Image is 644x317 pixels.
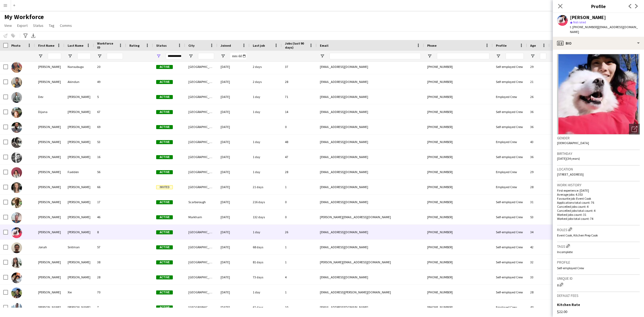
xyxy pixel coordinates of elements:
[424,74,493,89] div: [PHONE_NUMBER]
[282,59,317,74] div: 37
[320,43,328,48] span: Email
[553,37,644,50] div: Bio
[11,107,22,118] img: Dijana Posavec
[557,217,640,221] p: Worked jobs total count: 74
[156,155,173,159] span: Active
[424,285,493,300] div: [PHONE_NUMBER]
[35,59,64,74] div: [PERSON_NAME]
[217,104,250,119] div: [DATE]
[64,150,94,164] div: [PERSON_NAME]
[156,43,167,48] span: Status
[317,255,424,269] div: [PERSON_NAME][EMAIL_ADDRESS][DOMAIN_NAME]
[107,53,123,59] input: Workforce ID Filter Input
[64,255,94,269] div: [PERSON_NAME]
[282,89,317,104] div: 71
[11,43,20,48] span: Photo
[11,137,22,148] img: Dustin Gallagher
[527,195,550,209] div: 31
[97,41,116,49] span: Workforce ID
[527,210,550,224] div: 53
[11,62,22,73] img: Caroline Nansubuga
[217,195,250,209] div: [DATE]
[2,22,14,29] a: View
[557,243,640,249] h3: Tags
[156,110,173,114] span: Active
[94,300,126,315] div: 7
[527,59,550,74] div: 29
[250,300,282,315] div: 62 days
[217,150,250,164] div: [DATE]
[557,233,598,237] span: Event Cook, Kitchen Prep Cook
[185,270,217,285] div: [GEOGRAPHIC_DATA]
[557,172,584,176] span: [STREET_ADDRESS]
[94,270,126,285] div: 28
[94,119,126,134] div: 69
[97,54,102,59] button: Open Filter Menu
[230,53,246,59] input: Joined Filter Input
[11,182,22,193] img: Giannina Fazzari
[493,59,527,74] div: Self-employed Crew
[64,300,94,315] div: [PERSON_NAME]
[35,225,64,239] div: [PERSON_NAME]
[156,54,161,59] button: Open Filter Menu
[527,150,550,164] div: 36
[530,43,536,48] span: Age
[185,225,217,239] div: [GEOGRAPHIC_DATA]
[557,266,640,270] p: Self-employed Crew
[282,285,317,300] div: 1
[424,300,493,315] div: [PHONE_NUMBER]
[493,104,527,119] div: Self-employed Crew
[282,300,317,315] div: 10
[35,89,64,104] div: Dev
[4,13,44,21] span: My Workforce
[527,74,550,89] div: 21
[94,195,126,209] div: 17
[317,59,424,74] div: [EMAIL_ADDRESS][DOMAIN_NAME]
[250,74,282,89] div: 2 days
[527,89,550,104] div: 26
[250,210,282,224] div: 132 days
[320,54,325,59] button: Open Filter Menu
[250,104,282,119] div: 1 day
[188,54,193,59] button: Open Filter Menu
[285,41,307,49] span: Jobs (last 90 days)
[557,141,589,145] span: [DEMOGRAPHIC_DATA]
[35,240,64,254] div: Jonah
[493,210,527,224] div: Self-employed Crew
[217,89,250,104] div: [DATE]
[35,210,64,224] div: [PERSON_NAME]
[282,270,317,285] div: 4
[94,255,126,269] div: 38
[185,240,217,254] div: [GEOGRAPHIC_DATA]
[424,59,493,74] div: [PHONE_NUMBER]
[64,210,94,224] div: [PERSON_NAME]
[573,20,586,24] span: Not rated
[94,165,126,179] div: 56
[557,201,640,205] p: Applications total count: 76
[185,104,217,119] div: [GEOGRAPHIC_DATA]
[250,240,282,254] div: 68 days
[68,54,72,59] button: Open Filter Menu
[527,270,550,285] div: 33
[527,119,550,134] div: 36
[629,124,640,134] div: Open photos pop-in
[185,89,217,104] div: [GEOGRAPHIC_DATA]
[493,165,527,179] div: Employed Crew
[47,22,57,29] a: Tag
[250,180,282,194] div: 21 days
[317,150,424,164] div: [EMAIL_ADDRESS][DOMAIN_NAME]
[185,134,217,149] div: [GEOGRAPHIC_DATA]
[22,32,29,39] app-action-btn: Advanced filters
[527,255,550,269] div: 32
[282,240,317,254] div: 1
[540,53,546,59] input: Age Filter Input
[317,210,424,224] div: [PERSON_NAME][EMAIL_ADDRESS][DOMAIN_NAME]
[11,122,22,133] img: Donovan Campbell
[282,134,317,149] div: 48
[557,54,640,134] img: Crew avatar or photo
[250,165,282,179] div: 1 day
[48,53,61,59] input: First Name Filter Input
[493,300,527,315] div: Employed Crew
[282,119,317,134] div: 0
[557,282,640,287] div: 8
